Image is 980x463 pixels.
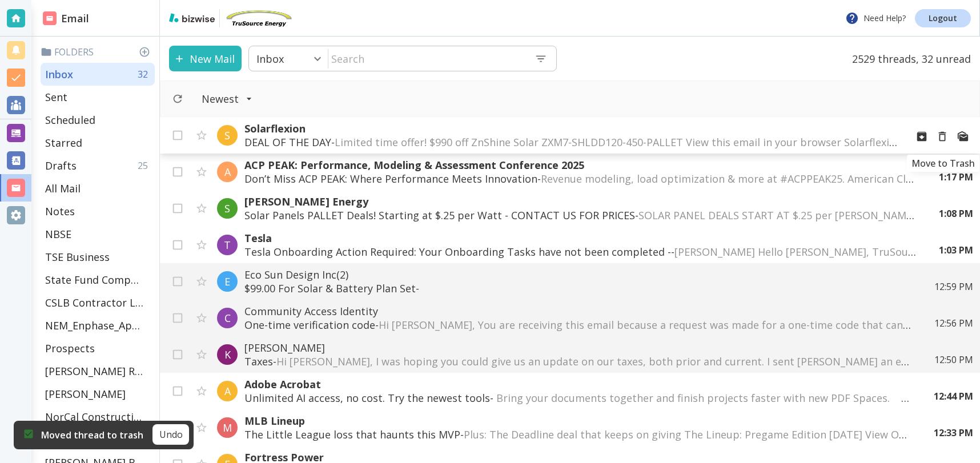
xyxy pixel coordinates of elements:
[934,426,973,439] p: 12:33 PM
[224,202,230,215] p: S
[45,204,75,218] p: Notes
[934,353,973,366] p: 12:50 PM
[845,46,971,71] p: 2529 threads, 32 unread
[41,360,155,383] div: [PERSON_NAME] Residence
[41,177,155,200] div: All Mail
[244,414,911,428] p: MLB Lineup
[244,135,898,149] p: DEAL OF THE DAY -
[167,88,188,109] button: Refresh
[41,245,155,268] div: TSE Business
[911,126,932,147] button: Archive
[934,390,973,402] p: 12:44 PM
[41,337,155,360] div: Prospects
[45,296,143,309] p: CSLB Contractor License
[244,122,898,135] p: Solarflexion
[45,67,73,81] p: Inbox
[41,405,155,428] div: NorCal Construction
[45,136,82,150] p: Starred
[41,314,155,337] div: NEM_Enphase_Applications
[169,13,215,22] img: bizwise
[45,364,143,378] p: [PERSON_NAME] Residence
[244,428,911,441] p: The Little League loss that haunts this MVP -
[41,86,155,108] div: Sent
[244,341,911,355] p: [PERSON_NAME]
[41,223,155,245] div: NBSE
[256,52,284,66] p: Inbox
[45,250,110,264] p: TSE Business
[244,377,911,391] p: Adobe Acrobat
[45,227,71,241] p: NBSE
[934,280,973,293] p: 12:59 PM
[224,165,231,179] p: A
[45,341,95,355] p: Prospects
[152,424,189,445] button: Undo
[41,200,155,223] div: Notes
[45,319,143,332] p: NEM_Enphase_Applications
[223,421,232,434] p: M
[939,207,973,220] p: 1:08 PM
[953,126,973,147] button: Mark as Read
[224,128,230,142] p: S
[244,195,916,208] p: [PERSON_NAME] Energy
[45,182,81,195] p: All Mail
[244,268,911,281] p: Eco Sun Design Inc (2)
[907,155,979,172] div: Move to Trash
[244,391,911,405] p: Unlimited AI access, no cost. Try the newest tools -
[224,348,231,361] p: K
[224,238,231,252] p: T
[43,11,89,26] h2: Email
[45,387,126,401] p: [PERSON_NAME]
[41,63,155,86] div: Inbox32
[45,113,95,127] p: Scheduled
[929,14,957,22] p: Logout
[41,429,143,441] p: Moved thread to trash
[934,317,973,329] p: 12:56 PM
[244,231,916,245] p: Tesla
[190,86,264,111] button: Filter
[419,281,705,295] span: ͏ ‌ ͏ ‌ ͏ ‌ ͏ ‌ ͏ ‌ ͏ ‌ ͏ ‌ ͏ ‌ ͏ ‌ ͏ ‌ ͏ ‌ ͏ ‌ ͏ ‌ ͏ ‌ ͏ ‌ ͏ ‌ ͏ ‌ ͏ ‌ ͏ ‌ ͏ ‌ ͏ ‌ ͏ ‌ ͏ ‌ ͏ ‌ ͏...
[915,9,971,27] a: Logout
[138,159,152,172] p: 25
[45,90,67,104] p: Sent
[328,47,525,70] input: Search
[932,126,953,147] button: Move to Trash
[224,9,293,27] img: TruSource Energy, Inc.
[244,245,916,259] p: Tesla Onboarding Action Required: Your Onboarding Tasks have not been completed - -
[45,273,143,287] p: State Fund Compensation
[845,11,906,25] p: Need Help?
[41,131,155,154] div: Starred
[244,158,916,172] p: ACP PEAK: Performance, Modeling & Assessment Conference 2025
[244,355,911,368] p: Taxes -
[224,384,231,398] p: A
[43,11,57,25] img: DashboardSidebarEmail.svg
[169,46,242,71] button: New Mail
[224,311,231,325] p: C
[41,108,155,131] div: Scheduled
[939,244,973,256] p: 1:03 PM
[138,68,152,80] p: 32
[939,171,973,183] p: 1:17 PM
[224,275,230,288] p: E
[45,410,143,424] p: NorCal Construction
[244,172,916,186] p: Don’t Miss ACP PEAK: Where Performance Meets Innovation -
[41,268,155,291] div: State Fund Compensation
[244,208,916,222] p: Solar Panels PALLET Deals! Starting at $.25 per Watt - CONTACT US FOR PRICES -
[41,154,155,177] div: Drafts25
[244,304,911,318] p: Community Access Identity
[41,46,155,58] p: Folders
[45,159,77,172] p: Drafts
[41,291,155,314] div: CSLB Contractor License
[244,318,911,332] p: One-time verification code -
[41,383,155,405] div: [PERSON_NAME]
[244,281,911,295] p: $99.00 For Solar & Battery Plan Set -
